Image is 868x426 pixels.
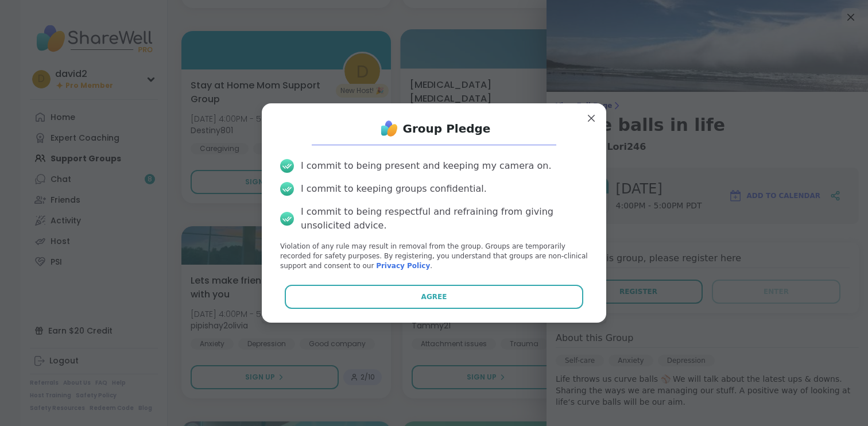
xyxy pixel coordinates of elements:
a: Privacy Policy [376,262,430,270]
div: I commit to keeping groups confidential. [301,182,487,196]
h1: Group Pledge [403,121,491,137]
div: I commit to being respectful and refraining from giving unsolicited advice. [301,205,588,233]
button: Agree [285,285,584,309]
p: Violation of any rule may result in removal from the group. Groups are temporarily recorded for s... [280,242,588,270]
img: ShareWell Logo [378,117,401,140]
span: Agree [421,292,447,302]
div: I commit to being present and keeping my camera on. [301,159,551,173]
